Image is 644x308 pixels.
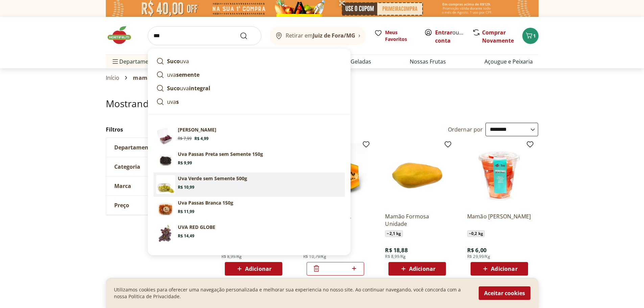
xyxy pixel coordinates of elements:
img: Principal [156,199,175,218]
span: 1 [533,32,536,39]
span: Departamentos [111,53,160,70]
button: Carrinho [522,28,539,44]
span: Preço [114,202,129,209]
p: Utilizamos cookies para oferecer uma navegação personalizada e melhorar sua experiencia no nosso ... [114,286,471,300]
a: uvas [153,95,345,109]
p: uva [167,57,189,65]
span: R$ 8,99/Kg [385,254,406,259]
p: [PERSON_NAME] [178,126,216,133]
span: R$ 18,88 [385,246,407,254]
span: Adicionar [245,266,271,271]
span: Categoria [114,163,140,170]
span: R$ 8,99/Kg [221,254,242,259]
a: Uva Rosada Embalada 500g[PERSON_NAME]R$ 7,99R$ 4,99 [153,124,345,148]
span: R$ 9,99 [178,160,192,166]
a: Sucouva [153,54,345,68]
a: Entrar [435,29,452,36]
input: search [148,26,261,45]
button: Menu [111,53,119,70]
a: Mamão Formosa Unidade [385,213,449,228]
img: Principal [156,151,175,170]
strong: integral [189,85,210,92]
span: R$ 10,99 [178,185,194,190]
strong: s [176,98,179,105]
a: Mamão [PERSON_NAME] [467,213,531,228]
strong: Suco [167,85,180,92]
span: R$ 6,00 [467,246,486,254]
a: PrincipalUva Passas Preta sem Semente 150gR$ 9,99 [153,148,345,172]
p: Uva Passas Preta sem Semente 150g [178,151,263,158]
a: Açougue e Peixaria [484,57,533,66]
button: Adicionar [225,262,282,276]
span: R$ 7,99 [178,136,192,141]
strong: semente [176,71,199,78]
span: ou [435,28,465,45]
span: R$ 10,79/Kg [303,254,326,259]
p: Uva Verde sem Semente 500g [178,175,247,182]
a: Nossas Frutas [410,57,446,66]
button: Marca [106,176,208,195]
button: Preço [106,196,208,215]
button: Aceitar cookies [479,286,530,300]
p: uva [167,71,199,79]
a: Criar conta [435,29,472,44]
p: uva [167,84,210,92]
span: R$ 29,99/Kg [467,254,490,259]
h2: Filtros [106,123,208,136]
label: Ordernar por [448,126,483,133]
p: uva [167,98,179,106]
span: Marca [114,183,131,189]
a: PrincipalUVA RED GLOBER$ 14,49 [153,221,345,245]
a: PrincipalUva Passas Branca 150gR$ 11,99 [153,197,345,221]
img: Mamão Cortadinho [467,143,531,207]
span: ~ 0,2 kg [467,230,485,237]
span: Departamento [114,144,154,151]
span: R$ 14,49 [178,233,194,239]
a: Sucouvaintegral [153,81,345,95]
p: Uva Passas Branca 150g [178,199,233,206]
button: Categoria [106,157,208,176]
img: Principal [156,224,175,243]
b: Juiz de Fora/MG [313,32,355,39]
span: ~ 2,1 kg [385,230,403,237]
span: mamao [133,75,154,81]
img: Uva Rosada Embalada 500g [156,126,175,145]
a: Meus Favoritos [374,29,416,43]
span: R$ 11,99 [178,209,194,214]
span: Retirar em [286,32,355,39]
button: Departamento [106,138,208,157]
span: Adicionar [491,266,517,271]
button: Adicionar [388,262,446,276]
a: uvasemente [153,68,345,81]
span: Adicionar [409,266,435,271]
img: Hortifruti [106,25,140,45]
span: Meus Favoritos [385,29,416,43]
h1: Mostrando resultados para: [106,98,539,109]
strong: Suco [167,57,180,65]
span: R$ 4,99 [194,136,209,141]
img: Principal [156,175,175,194]
button: Adicionar [471,262,528,276]
p: UVA RED GLOBE [178,224,215,231]
a: Comprar Novamente [482,29,514,44]
img: Mamão Formosa Unidade [385,143,449,207]
button: Retirar emJuiz de Fora/MG [269,26,366,45]
button: Submit Search [240,32,256,40]
a: PrincipalUva Verde sem Semente 500gR$ 10,99 [153,172,345,197]
a: Início [106,75,120,81]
